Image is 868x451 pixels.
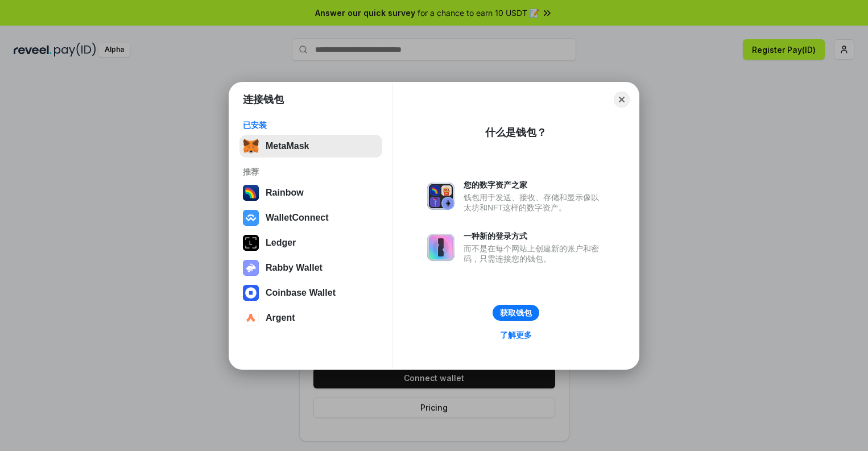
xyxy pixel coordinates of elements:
div: WalletConnect [266,213,329,223]
button: Argent [239,307,382,329]
div: 而不是在每个网站上创建新的账户和密码，只需连接您的钱包。 [464,243,605,264]
img: svg+xml,%3Csvg%20xmlns%3D%22http%3A%2F%2Fwww.w3.org%2F2000%2Fsvg%22%20fill%3D%22none%22%20viewBox... [243,260,259,276]
h1: 连接钱包 [243,93,284,106]
img: svg+xml,%3Csvg%20width%3D%2228%22%20height%3D%2228%22%20viewBox%3D%220%200%2028%2028%22%20fill%3D... [243,310,259,326]
button: Coinbase Wallet [239,282,382,304]
div: Rainbow [266,188,304,198]
button: Ledger [239,231,382,254]
img: svg+xml,%3Csvg%20xmlns%3D%22http%3A%2F%2Fwww.w3.org%2F2000%2Fsvg%22%20fill%3D%22none%22%20viewBox... [427,183,454,210]
div: Argent [266,313,295,323]
img: svg+xml,%3Csvg%20fill%3D%22none%22%20height%3D%2233%22%20viewBox%3D%220%200%2035%2033%22%20width%... [243,138,259,154]
button: MetaMask [239,135,382,158]
div: 已安装 [243,120,379,130]
img: svg+xml,%3Csvg%20xmlns%3D%22http%3A%2F%2Fwww.w3.org%2F2000%2Fsvg%22%20fill%3D%22none%22%20viewBox... [427,234,454,261]
div: 推荐 [243,167,379,177]
div: 钱包用于发送、接收、存储和显示像以太坊和NFT这样的数字资产。 [464,192,605,213]
img: svg+xml,%3Csvg%20xmlns%3D%22http%3A%2F%2Fwww.w3.org%2F2000%2Fsvg%22%20width%3D%2228%22%20height%3... [243,235,259,251]
div: 什么是钱包？ [485,126,547,139]
div: 获取钱包 [500,308,532,318]
button: 获取钱包 [493,305,539,321]
img: svg+xml,%3Csvg%20width%3D%22120%22%20height%3D%22120%22%20viewBox%3D%220%200%20120%20120%22%20fil... [243,185,259,201]
div: MetaMask [266,141,309,151]
div: 一种新的登录方式 [464,231,605,241]
button: WalletConnect [239,206,382,229]
img: svg+xml,%3Csvg%20width%3D%2228%22%20height%3D%2228%22%20viewBox%3D%220%200%2028%2028%22%20fill%3D... [243,285,259,301]
a: 了解更多 [493,328,539,342]
div: 了解更多 [500,330,532,340]
button: Rabby Wallet [239,256,382,279]
div: Rabby Wallet [266,263,323,273]
button: Rainbow [239,181,382,204]
img: svg+xml,%3Csvg%20width%3D%2228%22%20height%3D%2228%22%20viewBox%3D%220%200%2028%2028%22%20fill%3D... [243,210,259,226]
button: Close [614,92,630,107]
div: 您的数字资产之家 [464,180,605,190]
div: Coinbase Wallet [266,288,336,298]
div: Ledger [266,238,296,248]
